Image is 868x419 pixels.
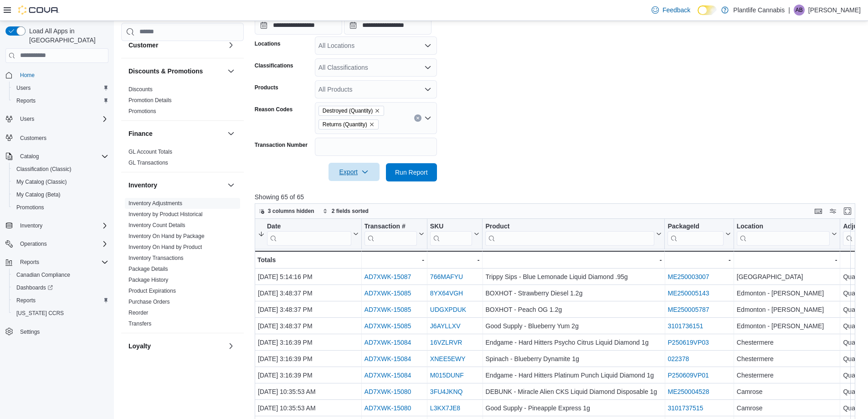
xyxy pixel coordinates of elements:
a: 3FU4JKNQ [430,388,463,395]
a: Reports [13,295,39,306]
span: Load All Apps in [GEOGRAPHIC_DATA] [26,26,108,45]
span: 2 fields sorted [332,207,369,215]
span: Package Details [128,265,168,273]
span: Operations [16,238,108,249]
button: 3 columns hidden [255,206,318,217]
input: Dark Mode [698,5,717,15]
span: My Catalog (Beta) [16,191,61,198]
span: Settings [16,326,108,337]
div: Chestermere [737,353,837,364]
button: 2 fields sorted [319,206,372,217]
div: Chestermere [737,337,837,348]
a: AD7XWK-15080 [364,388,411,395]
a: 3101737515 [668,404,703,412]
span: Promotions [128,108,156,115]
div: Location [737,222,830,246]
label: Products [255,84,278,91]
span: Classification (Classic) [13,164,108,175]
div: Good Supply - Blueberry Yum 2g [485,321,662,331]
nav: Complex example [5,65,108,362]
a: Product Expirations [128,288,176,294]
a: 022378 [668,355,689,362]
span: Reports [20,259,39,266]
div: Product [485,222,654,231]
button: My Catalog (Classic) [9,176,112,188]
a: Inventory Adjustments [128,200,182,207]
h3: Loyalty [128,341,151,351]
span: Reports [13,295,108,306]
button: PackageId [668,222,730,246]
span: Inventory by Product Historical [128,211,203,218]
a: AD7XWK-15087 [364,273,411,280]
span: Destroyed (Quantity) [323,106,373,115]
div: Transaction Url [364,222,416,246]
div: Spinach - Blueberry Dynamite 1g [485,353,662,364]
h3: Finance [128,129,153,138]
a: Promotion Details [128,97,172,103]
span: Dark Mode [698,15,698,16]
button: Open list of options [424,86,431,93]
span: Feedback [663,5,690,15]
p: Plantlife Cannabis [733,5,785,16]
a: Settings [16,326,43,337]
button: SKU [430,222,480,246]
span: AB [796,5,803,16]
span: Users [16,114,108,124]
button: Customer [226,40,236,51]
span: Reports [13,95,108,106]
button: Loyalty [128,341,224,351]
button: Home [2,68,112,82]
span: Users [16,84,31,92]
h3: Customer [128,41,158,50]
a: Users [13,83,34,93]
button: Product [485,222,662,246]
a: Package History [128,277,168,283]
a: Purchase Orders [128,299,170,305]
span: Export [334,163,374,181]
a: My Catalog (Beta) [13,189,64,200]
span: Inventory Transactions [128,254,184,262]
label: Locations [255,40,281,47]
button: Open list of options [424,114,431,122]
div: [DATE] 3:48:37 PM [258,288,359,299]
div: Endgame - Hard Hitters Platinum Punch Liquid Diamond 1g [485,370,662,381]
button: Canadian Compliance [9,269,112,281]
button: Export [329,163,380,181]
button: Promotions [9,201,112,214]
div: Inventory [121,198,244,333]
button: Loyalty [226,341,236,352]
span: Discounts [128,86,153,93]
span: [US_STATE] CCRS [16,310,64,317]
span: Inventory [20,222,42,229]
div: SKU URL [430,222,473,246]
button: Run Report [386,163,437,181]
button: Discounts & Promotions [128,67,224,76]
div: PackageId [668,222,723,231]
a: Package Details [128,266,168,272]
div: Aran Bhagrath [794,5,805,16]
span: Home [20,72,35,79]
span: My Catalog (Classic) [16,178,67,186]
button: Operations [16,238,51,249]
a: L3KX7JE8 [430,404,460,412]
button: Reports [9,294,112,307]
button: Location [737,222,837,246]
button: Inventory [128,181,224,190]
p: Showing 65 of 65 [255,192,862,202]
span: Users [13,83,108,93]
span: Inventory On Hand by Product [128,243,202,251]
span: Operations [20,240,47,248]
a: 16VZLRVR [430,339,462,346]
div: Package URL [668,222,723,246]
input: Press the down key to open a popover containing a calendar. [255,16,342,35]
button: Discounts & Promotions [226,66,236,77]
span: Returns (Quantity) [323,120,367,129]
button: Customers [2,131,112,144]
div: Date [267,222,351,246]
a: 766MAFYU [430,273,463,280]
a: ME250005143 [668,290,709,297]
a: 8YX64VGH [430,290,463,297]
button: Catalog [2,150,112,163]
div: Edmonton - [PERSON_NAME] [737,288,837,299]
